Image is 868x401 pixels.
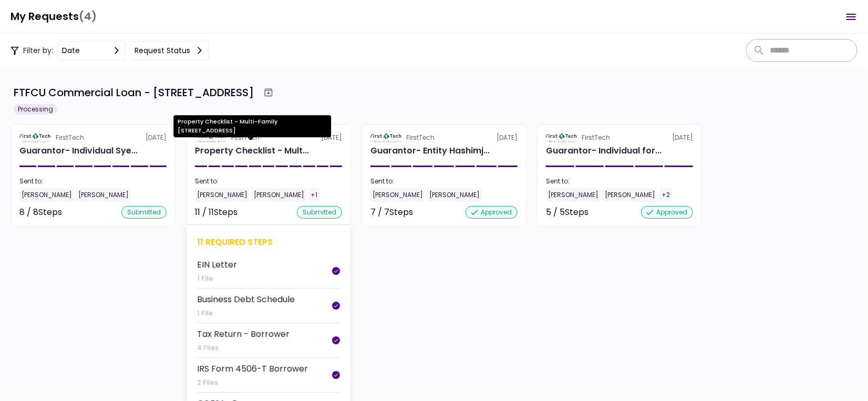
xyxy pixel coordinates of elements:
[197,377,308,388] div: 2 Files
[370,177,518,186] div: Sent to:
[259,83,278,102] button: Archive workflow
[370,145,490,157] div: Guarantor- Entity Hashimji Holdings LLC
[19,133,167,142] div: [DATE]
[56,133,84,142] div: FirstTech
[62,45,80,56] div: date
[121,206,167,219] div: submitted
[370,206,413,219] div: 7 / 7 Steps
[173,115,331,137] div: Property Checklist - Multi-Family [STREET_ADDRESS]
[197,258,237,271] div: EIN Letter
[546,133,578,142] img: Partner logo
[19,145,138,157] div: Guarantor- Individual Syed Hashim
[659,188,672,202] div: +2
[839,4,864,29] button: Open menu
[14,104,57,115] div: Processing
[195,145,309,157] div: Property Checklist - Multi-Family 1770 Allens Circle
[297,206,342,219] div: submitted
[546,188,601,202] div: [PERSON_NAME]
[582,133,611,142] div: FirstTech
[252,188,306,202] div: [PERSON_NAME]
[130,41,209,60] button: Request status
[641,206,693,219] div: approved
[19,133,51,142] img: Partner logo
[546,206,588,219] div: 5 / 5 Steps
[19,177,167,186] div: Sent to:
[197,273,237,284] div: 1 File
[308,188,319,202] div: +1
[546,177,693,186] div: Sent to:
[546,145,662,157] div: Guarantor- Individual for GREENSBORO ESTATES LLC Irfana Tabassum
[57,41,126,60] button: date
[76,188,131,202] div: [PERSON_NAME]
[14,85,254,100] div: FTFCU Commercial Loan - [STREET_ADDRESS]
[370,133,518,142] div: [DATE]
[197,327,290,341] div: Tax Return - Borrower
[546,133,693,142] div: [DATE]
[603,188,657,202] div: [PERSON_NAME]
[11,6,97,27] h1: My Requests
[197,235,340,249] div: 11 required steps
[466,206,518,219] div: approved
[197,362,308,375] div: IRS Form 4506-T Borrower
[79,6,97,27] span: (4)
[407,133,435,142] div: FirstTech
[19,188,74,202] div: [PERSON_NAME]
[197,343,290,353] div: 4 Files
[195,177,342,186] div: Sent to:
[427,188,482,202] div: [PERSON_NAME]
[11,41,209,60] div: Filter by:
[197,293,295,306] div: Business Debt Schedule
[370,188,425,202] div: [PERSON_NAME]
[370,133,402,142] img: Partner logo
[195,206,237,219] div: 11 / 11 Steps
[195,188,250,202] div: [PERSON_NAME]
[197,308,295,318] div: 1 File
[19,206,62,219] div: 8 / 8 Steps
